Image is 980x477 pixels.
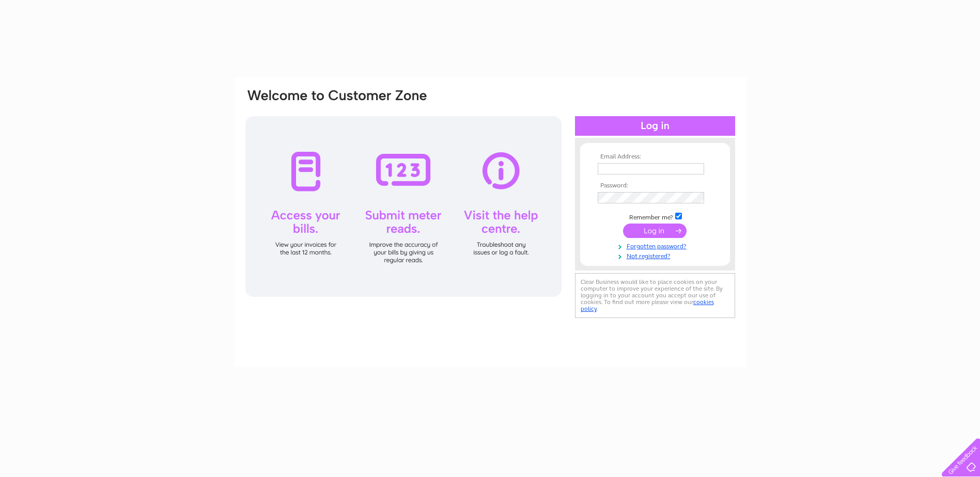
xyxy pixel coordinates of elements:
[598,241,715,250] a: Forgotten password?
[595,153,715,161] th: Email Address:
[598,250,715,260] a: Not registered?
[623,224,687,238] input: Submit
[595,182,715,189] th: Password:
[575,273,735,318] div: Clear Business would like to place cookies on your computer to improve your experience of the sit...
[581,298,714,312] a: cookies policy
[595,211,715,221] td: Remember me?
